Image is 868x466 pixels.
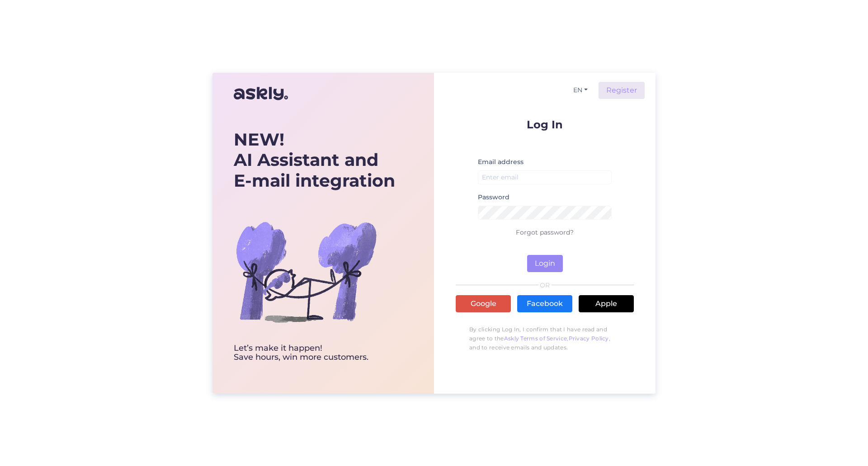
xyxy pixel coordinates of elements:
[456,320,634,357] p: By clicking Log In, I confirm that I have read and agree to the , , and to receive emails and upd...
[234,199,378,344] img: bg-askly
[504,335,567,342] a: Askly Terms of Service
[234,129,284,150] b: NEW!
[579,295,634,312] a: Apple
[478,157,524,167] label: Email address
[569,335,609,342] a: Privacy Policy
[527,255,563,272] button: Login
[570,84,591,97] button: EN
[456,295,511,312] a: Google
[478,193,509,202] label: Password
[516,228,574,236] a: Forgot password?
[234,344,395,362] div: Let’s make it happen! Save hours, win more customers.
[538,282,552,288] span: OR
[517,295,572,312] a: Facebook
[234,129,395,191] div: AI Assistant and E-mail integration
[599,82,645,99] a: Register
[456,119,634,130] p: Log In
[478,170,612,184] input: Enter email
[234,83,288,104] img: Askly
